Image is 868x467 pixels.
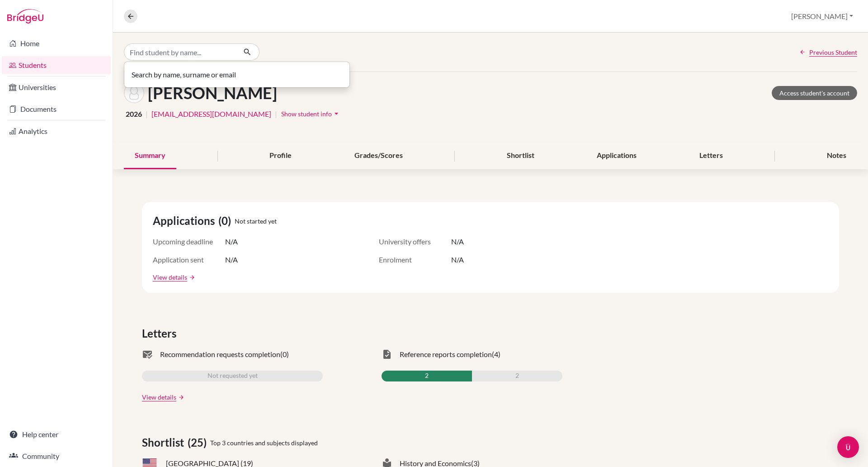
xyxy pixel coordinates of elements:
span: (25) [188,434,210,451]
span: Shortlist [142,434,188,451]
a: arrow_forward [187,274,195,281]
a: Access student's account [772,86,857,100]
span: Recommendation requests completion [160,349,280,360]
a: Help center [2,425,111,443]
span: Previous Student [809,48,857,57]
span: Enrolment [379,254,451,265]
input: Find student by name... [124,43,236,61]
div: Open Intercom Messenger [837,436,859,458]
span: Top 3 countries and subjects displayed [210,438,318,448]
span: 2 [425,371,429,381]
a: [EMAIL_ADDRESS][DOMAIN_NAME] [151,109,271,119]
span: | [146,109,148,119]
span: N/A [225,254,238,265]
span: Reference reports completion [400,349,492,360]
h1: [PERSON_NAME] [148,83,277,103]
div: Shortlist [496,143,545,169]
span: N/A [451,236,464,247]
div: Applications [586,143,647,169]
div: Profile [259,143,302,169]
div: Notes [816,143,857,169]
span: Application sent [153,254,225,265]
span: (0) [280,349,289,360]
span: Upcoming deadline [153,236,225,247]
button: [PERSON_NAME] [787,8,857,25]
a: Documents [2,100,111,118]
span: 2026 [126,109,142,119]
span: N/A [451,254,464,265]
span: Show student info [281,110,332,118]
span: mark_email_read [142,349,153,360]
button: Show student infoarrow_drop_down [281,107,341,121]
a: Universities [2,78,111,96]
a: Community [2,447,111,465]
a: Analytics [2,122,111,140]
span: task [382,349,392,360]
span: Letters [142,325,180,342]
span: (0) [218,213,235,229]
span: Not requested yet [208,371,258,381]
a: View details [153,272,187,282]
a: arrow_forward [176,394,184,400]
i: arrow_drop_down [332,109,341,118]
div: Letters [689,143,734,169]
a: Students [2,56,111,74]
div: Grades/Scores [344,143,414,169]
div: Summary [124,143,176,169]
span: (4) [492,349,500,360]
img: Kha Tran's avatar [124,83,144,103]
span: Applications [153,213,218,229]
a: View details [142,392,176,402]
a: Home [2,34,111,52]
img: Bridge-U [7,9,43,24]
span: N/A [225,236,238,247]
p: Search by name, surname or email [132,69,342,80]
span: Not started yet [235,216,277,226]
span: 2 [515,371,519,381]
span: | [275,109,277,119]
a: Previous Student [799,48,857,57]
span: University offers [379,236,451,247]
